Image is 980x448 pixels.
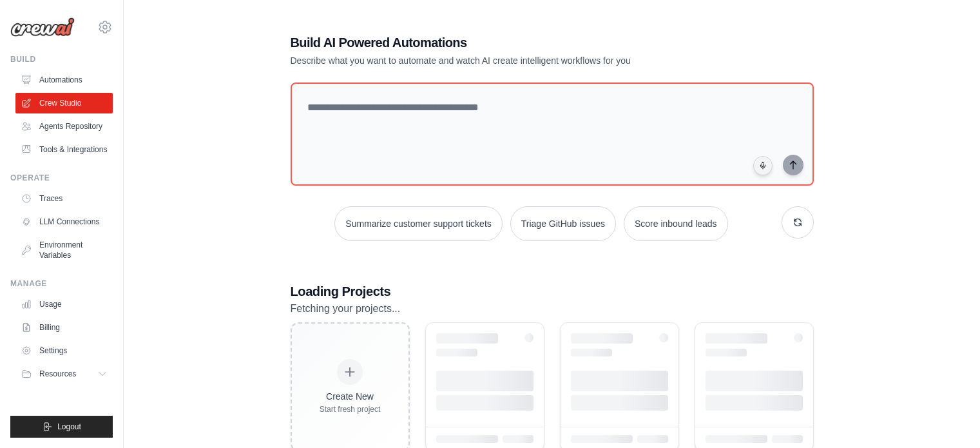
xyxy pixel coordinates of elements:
div: Operate [10,173,113,183]
button: Summarize customer support tickets [334,206,502,241]
p: Describe what you want to automate and watch AI create intelligent workflows for you [291,54,724,67]
h1: Build AI Powered Automations [291,34,724,52]
a: Traces [15,188,113,209]
button: Score inbound leads [624,206,728,241]
button: Click to speak your automation idea [753,156,773,175]
span: Logout [57,422,81,432]
a: LLM Connections [15,211,113,232]
button: Logout [10,416,113,438]
h3: Loading Projects [291,282,814,300]
a: Environment Variables [15,235,113,266]
a: Billing [15,317,113,338]
div: Start fresh project [320,404,381,414]
a: Tools & Integrations [15,139,113,160]
a: Settings [15,340,113,361]
button: Get new suggestions [782,206,814,239]
a: Usage [15,294,113,315]
div: Manage [10,278,113,289]
span: Resources [39,369,76,379]
button: Triage GitHub issues [510,206,616,241]
img: Logo [10,17,75,37]
button: Resources [15,364,113,384]
a: Agents Repository [15,116,113,137]
a: Crew Studio [15,93,113,113]
p: Fetching your projects... [291,300,814,317]
a: Automations [15,70,113,90]
div: Build [10,54,113,64]
div: Create New [320,390,381,403]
